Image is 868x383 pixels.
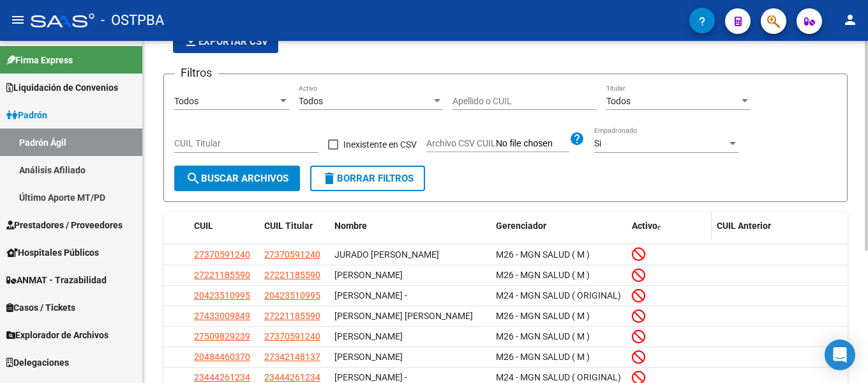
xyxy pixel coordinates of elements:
[183,36,268,47] span: Exportar CSV
[6,53,73,67] span: Firma Express
[334,249,439,260] span: JURADO [PERSON_NAME]
[264,331,320,341] span: 27370591240
[264,249,320,260] span: 27370591240
[174,166,300,191] button: Buscar Archivos
[606,96,631,106] span: Todos
[183,33,198,49] mat-icon: file_download
[334,221,367,231] span: Nombre
[334,290,407,301] span: [PERSON_NAME] -
[6,356,69,370] span: Delegaciones
[264,270,320,280] span: 27221185590
[426,138,496,148] span: Archivo CSV CUIL
[334,311,473,321] span: [PERSON_NAME] [PERSON_NAME]
[322,173,414,184] span: Borrar Filtros
[496,331,590,341] span: M26 - MGN SALUD ( M )
[6,328,108,342] span: Explorador de Archivos
[189,212,259,240] datatable-header-cell: CUIL
[10,12,26,27] mat-icon: menu
[264,221,313,231] span: CUIL Titular
[194,372,250,382] span: 23444261234
[6,246,99,260] span: Hospitales Públicos
[496,290,621,301] span: M24 - MGN SALUD ( ORIGINAL)
[101,6,164,35] span: - OSTPBA
[186,171,201,186] mat-icon: search
[491,212,627,240] datatable-header-cell: Gerenciador
[496,372,621,382] span: M24 - MGN SALUD ( ORIGINAL)
[496,352,590,362] span: M26 - MGN SALUD ( M )
[310,166,425,191] button: Borrar Filtros
[322,171,337,186] mat-icon: delete
[194,249,250,260] span: 27370591240
[334,270,403,280] span: [PERSON_NAME]
[6,108,47,122] span: Padrón
[6,218,123,232] span: Prestadores / Proveedores
[174,96,198,106] span: Todos
[334,372,407,382] span: [PERSON_NAME] -
[194,352,250,362] span: 20484460370
[334,352,403,362] span: [PERSON_NAME]
[6,81,118,95] span: Liquidación de Convenios
[186,173,288,184] span: Buscar Archivos
[264,352,320,362] span: 27342148137
[194,221,213,231] span: CUIL
[496,221,546,231] span: Gerenciador
[173,30,278,53] button: Exportar CSV
[6,301,75,315] span: Casos / Tickets
[264,290,320,301] span: 20423510995
[496,249,590,260] span: M26 - MGN SALUD ( M )
[264,372,320,382] span: 23444261234
[842,12,858,27] mat-icon: person
[194,331,250,341] span: 27509829239
[259,212,329,240] datatable-header-cell: CUIL Titular
[299,96,323,106] span: Todos
[496,138,569,150] input: Archivo CSV CUIL
[569,131,585,146] mat-icon: help
[329,212,491,240] datatable-header-cell: Nombre
[627,212,712,240] datatable-header-cell: Activo
[194,311,250,321] span: 27433009849
[712,212,848,240] datatable-header-cell: CUIL Anterior
[264,311,320,321] span: 27221185590
[343,137,417,152] span: Inexistente en CSV
[334,331,403,341] span: [PERSON_NAME]
[825,340,855,370] div: Open Intercom Messenger
[496,270,590,280] span: M26 - MGN SALUD ( M )
[717,221,771,231] span: CUIL Anterior
[194,270,250,280] span: 27221185590
[496,311,590,321] span: M26 - MGN SALUD ( M )
[632,221,657,231] span: Activo
[194,290,250,301] span: 20423510995
[594,138,601,148] span: Si
[6,273,107,287] span: ANMAT - Trazabilidad
[174,64,218,82] h3: Filtros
